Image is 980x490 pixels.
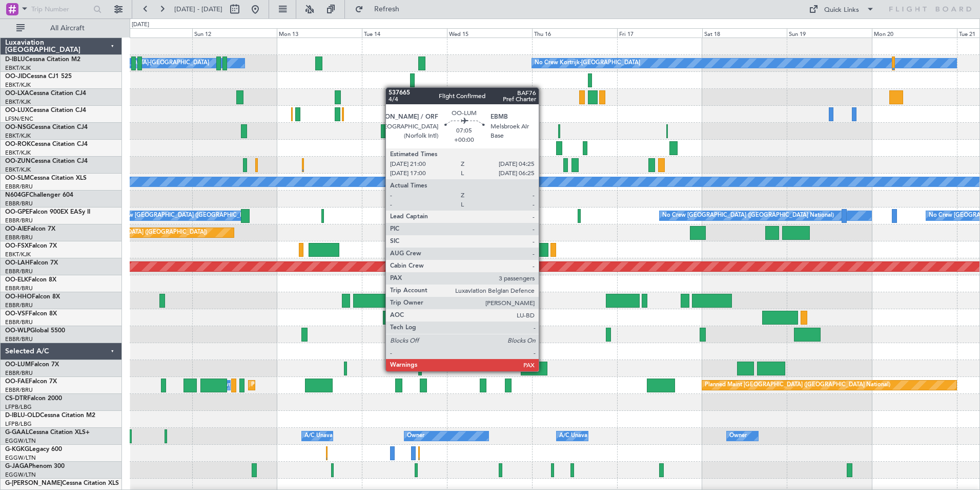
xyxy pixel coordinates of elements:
[5,429,29,436] span: G-GAAL
[5,192,29,198] span: N604GF
[5,73,72,80] a: OO-JIDCessna CJ1 525
[5,268,33,275] a: EBBR/BRU
[365,6,409,13] span: Refresh
[872,28,957,37] div: Mon 20
[5,141,88,147] a: OO-ROKCessna Citation CJ4
[5,175,30,181] span: OO-SLM
[532,28,617,37] div: Thu 16
[5,226,55,232] a: OO-AIEFalcon 7X
[5,403,32,411] a: LFPB/LBG
[5,243,57,249] a: OO-FSXFalcon 7X
[5,318,33,326] a: EBBR/BRU
[11,20,111,36] button: All Aircraft
[362,28,447,37] div: Tue 14
[5,260,58,266] a: OO-LAHFalcon 7X
[5,200,33,208] a: EBBR/BRU
[5,56,80,63] a: D-IBLUCessna Citation M2
[5,192,73,198] a: N604GFChallenger 604
[107,28,192,37] div: Sat 11
[705,378,890,393] div: Planned Maint [GEOGRAPHIC_DATA] ([GEOGRAPHIC_DATA] National)
[5,115,33,123] a: LFSN/ENC
[5,463,29,469] span: G-JAGA
[5,98,31,106] a: EBKT/KJK
[5,277,56,283] a: OO-ELKFalcon 8X
[5,328,65,334] a: OO-WLPGlobal 5500
[5,73,27,80] span: OO-JID
[5,81,31,89] a: EBKT/KJK
[5,311,29,317] span: OO-VSF
[617,28,702,37] div: Fri 17
[407,428,424,444] div: Owner
[5,369,33,377] a: EBBR/BRU
[192,28,277,37] div: Sun 12
[662,208,834,223] div: No Crew [GEOGRAPHIC_DATA] ([GEOGRAPHIC_DATA] National)
[5,124,31,130] span: OO-NSG
[5,294,32,300] span: OO-HHO
[5,362,31,368] span: OO-LUM
[5,446,29,453] span: G-KGKG
[31,2,90,17] input: Trip Number
[350,1,412,17] button: Refresh
[5,243,29,249] span: OO-FSX
[27,25,108,32] span: All Aircraft
[5,395,27,402] span: CS-DTR
[729,428,747,444] div: Owner
[5,395,62,402] a: CS-DTRFalcon 2000
[5,183,33,191] a: EBBR/BRU
[5,260,30,266] span: OO-LAH
[5,412,95,419] a: D-IBLU-OLDCessna Citation M2
[5,362,59,368] a: OO-LUMFalcon 7X
[5,386,33,394] a: EBBR/BRU
[5,166,31,174] a: EBKT/KJK
[824,5,859,15] div: Quick Links
[5,328,30,334] span: OO-WLP
[5,480,119,486] a: G-[PERSON_NAME]Cessna Citation XLS
[5,454,36,462] a: EGGW/LTN
[5,107,86,114] a: OO-LUXCessna Citation CJ4
[5,463,65,469] a: G-JAGAPhenom 300
[5,311,57,317] a: OO-VSFFalcon 8X
[787,28,872,37] div: Sun 19
[5,480,62,486] span: G-[PERSON_NAME]
[5,226,27,232] span: OO-AIE
[174,5,222,14] span: [DATE] - [DATE]
[5,107,29,114] span: OO-LUX
[5,446,62,453] a: G-KGKGLegacy 600
[5,420,32,428] a: LFPB/LBG
[5,56,25,63] span: D-IBLU
[5,175,87,181] a: OO-SLMCessna Citation XLS
[5,412,40,419] span: D-IBLU-OLD
[5,301,33,309] a: EBBR/BRU
[5,335,33,343] a: EBBR/BRU
[5,124,88,130] a: OO-NSGCessna Citation CJ4
[5,90,29,97] span: OO-LXA
[5,251,31,258] a: EBKT/KJK
[5,158,31,164] span: OO-ZUN
[535,55,640,71] div: No Crew Kortrijk-[GEOGRAPHIC_DATA]
[5,294,60,300] a: OO-HHOFalcon 8X
[5,64,31,72] a: EBKT/KJK
[277,28,362,37] div: Mon 13
[5,209,29,215] span: OO-GPE
[5,471,36,479] a: EGGW/LTN
[5,149,31,157] a: EBKT/KJK
[5,379,29,385] span: OO-FAE
[702,28,787,37] div: Sat 18
[5,285,33,292] a: EBBR/BRU
[110,208,281,223] div: No Crew [GEOGRAPHIC_DATA] ([GEOGRAPHIC_DATA] National)
[132,21,149,29] div: [DATE]
[5,158,88,164] a: OO-ZUNCessna Citation CJ4
[5,90,86,97] a: OO-LXACessna Citation CJ4
[5,209,90,215] a: OO-GPEFalcon 900EX EASy II
[5,234,33,241] a: EBBR/BRU
[559,428,602,444] div: A/C Unavailable
[5,141,31,147] span: OO-ROK
[5,217,33,224] a: EBBR/BRU
[5,277,28,283] span: OO-ELK
[447,28,532,37] div: Wed 15
[5,429,90,436] a: G-GAALCessna Citation XLS+
[251,378,341,393] div: Planned Maint Melsbroek Air Base
[5,437,36,445] a: EGGW/LTN
[304,428,347,444] div: A/C Unavailable
[5,379,57,385] a: OO-FAEFalcon 7X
